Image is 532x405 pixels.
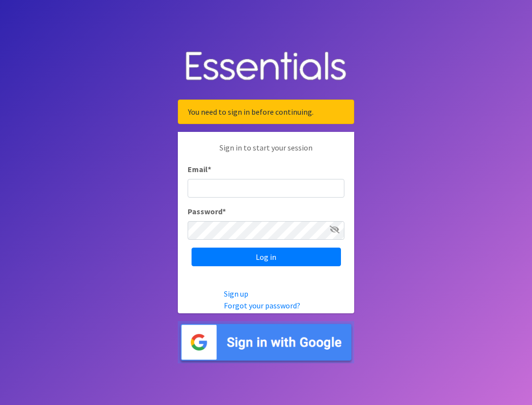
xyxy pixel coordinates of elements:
[178,100,354,124] div: You need to sign in before continuing.
[208,164,211,174] abbr: required
[188,142,344,163] p: Sign in to start your session
[178,321,354,364] img: Sign in with Google
[188,163,211,175] label: Email
[222,206,226,216] abbr: required
[192,248,341,266] input: Log in
[188,205,226,217] label: Password
[178,42,354,92] img: Human Essentials
[224,301,300,310] a: Forgot your password?
[224,289,248,299] a: Sign up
